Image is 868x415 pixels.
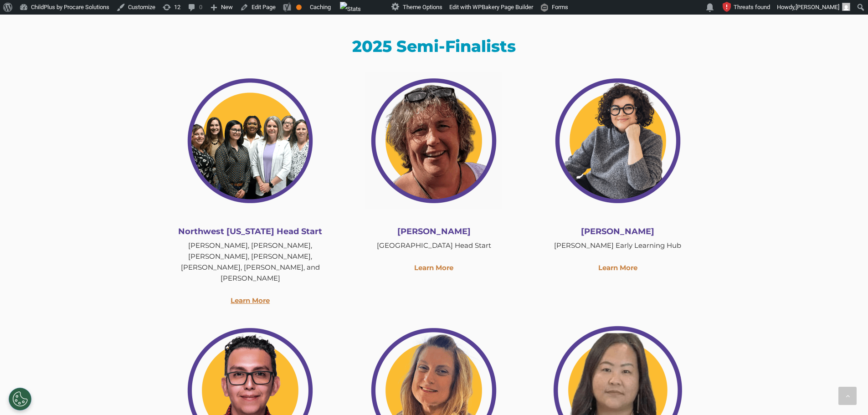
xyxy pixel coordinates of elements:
[397,226,471,236] span: [PERSON_NAME]
[296,5,302,10] div: OK
[550,72,686,209] img: large-CM_ChildPlus_BrightSpots_June2025_ana_garcia_winner_feature
[182,72,318,209] img: CM_ChildPlus_BrightSpots_August_winner_feature_SMALL
[365,72,502,209] img: CM_ChildPlus_BrightSpots_Jul25_winner_feature
[352,36,516,56] span: 2025 Semi-Finalists
[796,4,839,10] span: [PERSON_NAME]
[165,240,335,284] p: [PERSON_NAME], [PERSON_NAME], [PERSON_NAME], [PERSON_NAME], [PERSON_NAME], [PERSON_NAME], and [PE...
[414,263,453,272] a: Learn More
[349,240,519,251] p: [GEOGRAPHIC_DATA] Head Start
[598,263,637,272] a: Learn More
[178,226,322,236] span: Northwest [US_STATE] Head Start
[533,240,703,251] p: [PERSON_NAME] Early Learning Hub
[231,296,270,305] a: Learn More
[340,2,361,16] img: Views over 48 hours. Click for more Jetpack Stats.
[581,226,654,236] span: [PERSON_NAME]
[9,388,31,410] button: Cookies Settings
